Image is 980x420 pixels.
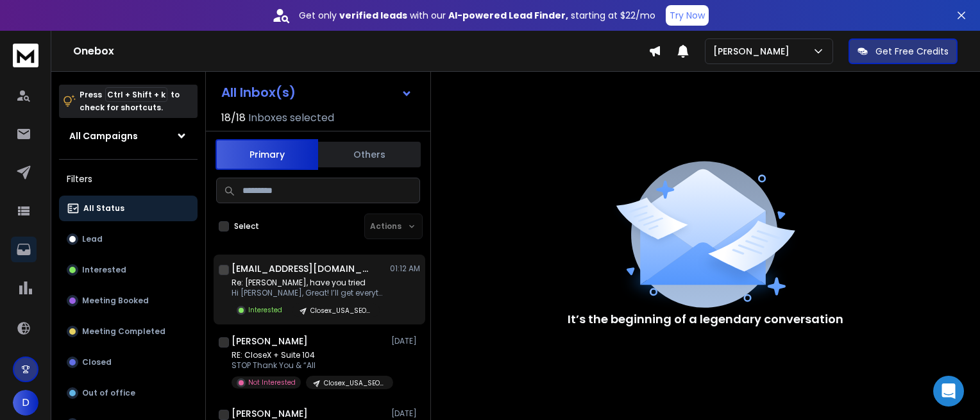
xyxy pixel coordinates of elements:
div: Open Intercom Messenger [933,376,964,407]
p: Meeting Booked [82,296,149,306]
h1: All Campaigns [69,130,138,142]
p: Press to check for shortcuts. [80,88,180,114]
p: Get Free Credits [875,45,949,58]
button: Others [318,140,421,169]
p: Re: [PERSON_NAME], have you tried [232,278,385,288]
p: Not Interested [248,378,296,387]
button: Lead [59,226,198,252]
strong: verified leads [339,9,407,22]
img: logo [13,44,38,67]
span: Ctrl + Shift + k [105,87,167,102]
p: Out of office [82,388,135,398]
button: D [13,390,38,416]
h1: [PERSON_NAME] [232,335,308,348]
p: Meeting Completed [82,326,165,337]
button: Meeting Booked [59,288,198,314]
p: Try Now [670,9,705,22]
button: Try Now [666,5,709,26]
p: RE: CloseX + Suite 104 [232,350,385,360]
button: Interested [59,257,198,283]
h3: Filters [59,170,198,188]
p: Hi [PERSON_NAME], Great! I’ll get everything [232,288,385,298]
h1: [EMAIL_ADDRESS][DOMAIN_NAME] [232,262,373,275]
p: [PERSON_NAME] [713,45,795,58]
button: All Status [59,196,198,221]
p: It’s the beginning of a legendary conversation [568,310,843,328]
p: Get only with our starting at $22/mo [299,9,655,22]
button: All Inbox(s) [211,80,423,105]
button: Out of office [59,380,198,406]
p: [DATE] [391,336,420,346]
p: All Status [83,203,124,214]
h3: Inboxes selected [248,110,334,126]
button: All Campaigns [59,123,198,149]
p: Closed [82,357,112,367]
strong: AI-powered Lead Finder, [448,9,568,22]
button: Closed [59,349,198,375]
span: 18 / 18 [221,110,246,126]
button: Get Free Credits [849,38,958,64]
h1: All Inbox(s) [221,86,296,99]
p: Closex_USA_SEO_[DATE] [310,306,372,315]
p: [DATE] [391,408,420,419]
p: 01:12 AM [390,264,420,274]
button: Meeting Completed [59,319,198,344]
p: STOP Thank You & “All [232,360,385,371]
p: Interested [82,265,126,275]
button: Primary [215,139,318,170]
label: Select [234,221,259,231]
h1: Onebox [73,44,648,59]
p: Closex_USA_SEO_[DATE] [324,378,385,388]
p: Interested [248,305,282,315]
p: Lead [82,234,103,244]
h1: [PERSON_NAME] [232,407,308,420]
